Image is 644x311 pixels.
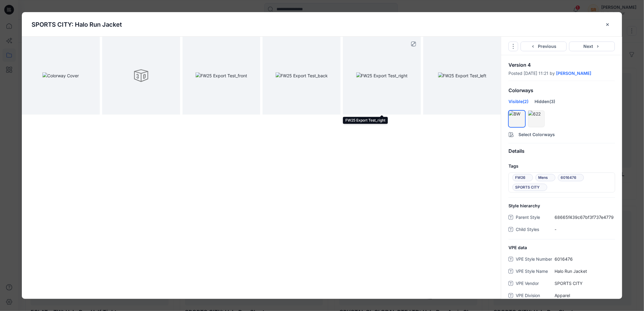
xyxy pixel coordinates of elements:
span: Style hierarchy [508,202,540,209]
span: - [555,226,615,232]
button: Select Colorways [501,129,622,138]
img: FW25 Export Test_right [356,72,408,79]
span: Halo Run Jacket [555,268,615,274]
span: 6016476 [561,174,581,181]
span: 68665f439c67bf3f737e4779 [555,214,615,220]
div: Visible (2) [508,98,528,109]
div: hide/show colorwayBW [508,110,525,127]
button: Options [508,42,518,51]
div: Colorways [501,83,622,98]
span: Child Styles [516,226,552,234]
span: SPORTS CITY [555,280,615,286]
div: Hidden (3) [535,98,555,109]
span: VPE Division [516,292,552,300]
a: [PERSON_NAME] [556,71,591,76]
p: SPORTS CITY: Halo Run Jacket [32,20,122,29]
span: Parent Style [516,214,552,222]
img: FW25 Export Test_front [196,72,247,79]
img: FW25 Export Test_back [276,72,328,79]
span: Apparel [555,292,615,299]
img: Colorway Cover [42,72,79,79]
img: FW25 Export Test_left [438,72,487,79]
span: SPORTS CITY [515,184,545,191]
span: 6016476 [555,256,615,262]
button: Previous [521,42,567,51]
span: VPE Style Name [516,268,552,276]
button: Next [569,42,615,51]
span: VPE Style Number [516,256,552,264]
h4: Tags [501,164,622,169]
div: hide/show colorway622 [528,110,545,127]
button: full screen [409,39,418,49]
p: Version 4 [508,62,615,67]
span: VPE Vendor [516,280,552,288]
div: Posted [DATE] 11:21 by [508,71,615,76]
div: Details [501,143,622,159]
span: Mens [538,174,553,181]
span: FW26 [515,174,530,181]
span: VPE data [508,244,527,251]
button: close-btn [603,20,613,29]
